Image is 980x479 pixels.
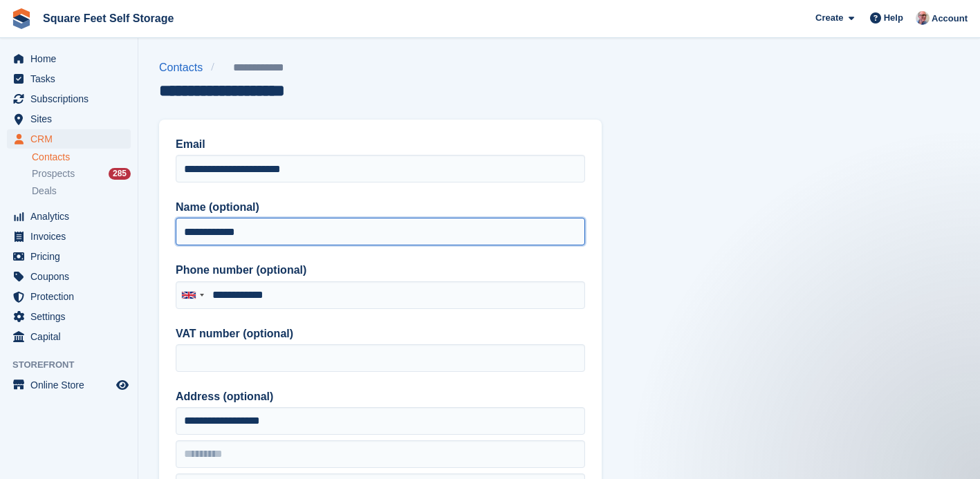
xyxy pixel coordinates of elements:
span: Storefront [12,358,138,372]
label: Name (optional) [176,199,585,216]
span: Settings [30,307,113,326]
a: menu [7,129,131,149]
a: menu [7,307,131,326]
a: Preview store [114,377,131,393]
span: Invoices [30,227,113,246]
a: Contacts [32,151,131,164]
a: menu [7,69,131,88]
img: David Greer [916,11,930,25]
label: Email [176,136,585,153]
a: menu [7,109,131,129]
a: menu [7,49,131,68]
a: Square Feet Self Storage [37,7,179,30]
span: Home [30,49,113,68]
span: Sites [30,109,113,129]
span: Prospects [32,167,75,180]
span: Analytics [30,207,113,226]
a: menu [7,267,131,286]
a: menu [7,247,131,266]
a: menu [7,227,131,246]
span: Help [884,11,903,25]
label: Address (optional) [176,388,585,405]
a: Deals [32,184,131,198]
span: Coupons [30,267,113,286]
span: Online Store [30,375,113,395]
a: menu [7,287,131,306]
span: Subscriptions [30,89,113,109]
a: menu [7,375,131,395]
a: Contacts [159,59,211,76]
span: Capital [30,327,113,346]
span: Deals [32,185,57,198]
label: VAT number (optional) [176,326,585,342]
a: menu [7,89,131,109]
span: CRM [30,129,113,149]
span: Protection [30,287,113,306]
label: Phone number (optional) [176,262,585,279]
a: menu [7,327,131,346]
div: United Kingdom: +44 [176,282,208,308]
div: 285 [109,168,131,180]
nav: breadcrumbs [159,59,325,76]
a: menu [7,207,131,226]
span: Account [932,12,968,26]
span: Create [815,11,843,25]
span: Tasks [30,69,113,88]
span: Pricing [30,247,113,266]
img: stora-icon-8386f47178a22dfd0bd8f6a31ec36ba5ce8667c1dd55bd0f319d3a0aa187defe.svg [11,8,32,29]
a: Prospects 285 [32,167,131,181]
